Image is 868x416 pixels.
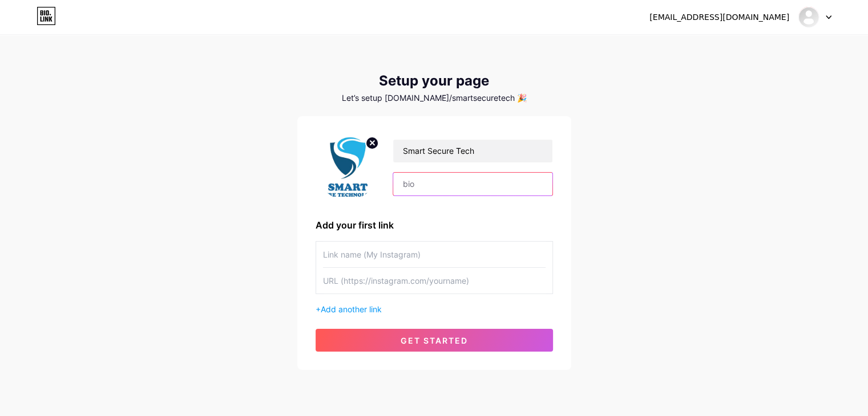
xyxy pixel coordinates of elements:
[297,73,571,89] div: Setup your page
[649,11,789,23] div: [EMAIL_ADDRESS][DOMAIN_NAME]
[393,173,552,195] input: bio
[321,304,382,314] span: Add another link
[393,140,552,162] input: Your name
[323,268,546,293] input: URL (https://instagram.com/yourname)
[401,336,468,345] span: get started
[316,329,553,352] button: get started
[323,242,546,267] input: Link name (My Instagram)
[297,93,571,103] div: Let’s setup [DOMAIN_NAME]/smartsecuretech 🎉
[316,134,380,200] img: profile pic
[316,218,553,232] div: Add your first link
[798,6,819,28] img: smartsecuretech
[316,303,553,315] div: +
